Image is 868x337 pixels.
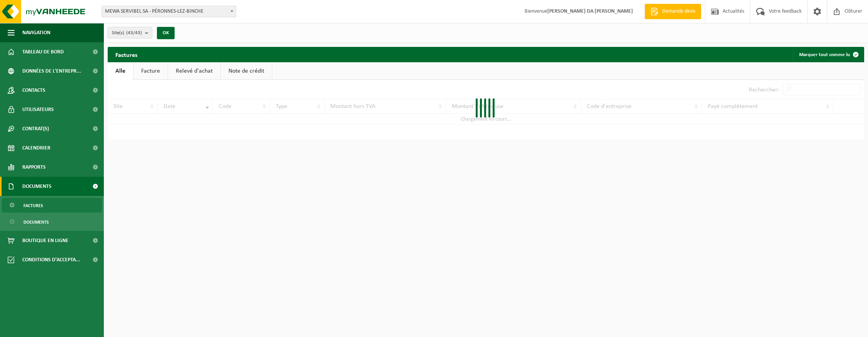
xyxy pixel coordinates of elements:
[22,138,50,158] span: Calendrier
[22,100,54,119] span: Utilisateurs
[157,27,175,39] button: OK
[168,62,220,80] a: Relevé d'achat
[23,215,49,229] span: Documents
[22,61,81,81] span: Données de l'entrepr...
[108,62,133,80] a: Alle
[22,42,64,61] span: Tableau de bord
[133,62,168,80] a: Facture
[22,119,49,138] span: Contrat(s)
[645,4,701,19] a: Demande devis
[22,250,80,269] span: Conditions d'accepta...
[660,8,697,15] span: Demande devis
[793,47,863,62] button: Marquer tout comme lu
[547,8,633,14] strong: [PERSON_NAME] DA [PERSON_NAME]
[22,23,50,42] span: Navigation
[221,62,272,80] a: Note de crédit
[102,6,236,17] span: MEWA SERVIBEL SA - PÉRONNES-LEZ-BINCHE
[22,231,68,250] span: Boutique en ligne
[23,198,43,213] span: Factures
[102,6,236,17] span: MEWA SERVIBEL SA - PÉRONNES-LEZ-BINCHE
[22,158,46,177] span: Rapports
[22,81,45,100] span: Contacts
[22,177,52,196] span: Documents
[2,198,102,212] a: Factures
[126,30,142,35] count: (43/43)
[2,214,102,229] a: Documents
[112,27,142,39] span: Site(s)
[108,27,152,38] button: Site(s)(43/43)
[108,47,145,62] h2: Factures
